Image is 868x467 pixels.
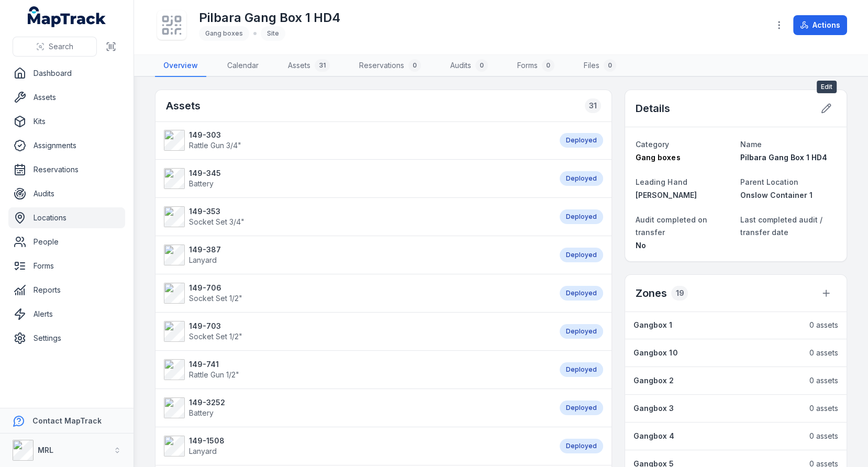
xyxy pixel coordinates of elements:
span: Edit [817,81,837,93]
a: MapTrack [28,6,106,27]
span: Search [49,41,73,52]
strong: Gangbox 1 [633,320,672,330]
strong: 149-303 [189,130,241,140]
span: 0 assets [809,320,838,330]
a: 149-387Lanyard [164,244,549,265]
strong: Contact MapTrack [32,416,102,425]
span: Last completed audit / transfer date [740,215,822,237]
span: Audit completed on transfer [636,215,707,237]
a: People [8,231,125,252]
a: Overview [155,55,206,77]
a: [PERSON_NAME] [636,190,731,201]
a: 149-345Battery [164,168,549,189]
a: Gangbox 1 [633,320,799,330]
div: 0 [542,59,554,72]
a: Settings [8,328,125,349]
div: 0 [604,59,616,72]
div: Deployed [560,324,603,339]
a: Reports [8,280,125,301]
a: 149-741Rattle Gun 1/2" [164,359,549,380]
div: Deployed [560,133,603,148]
a: Locations [8,207,125,228]
a: Gangbox 10 [633,348,799,358]
span: Gang boxes [205,29,243,37]
a: Reservations0 [351,55,429,77]
span: Battery [189,179,214,188]
strong: 149-3252 [189,397,225,408]
a: Audits [8,183,125,204]
a: Calendar [219,55,267,77]
span: Pilbara Gang Box 1 HD4 [740,153,827,162]
h2: Details [636,101,670,116]
span: Socket Set 1/2" [189,332,242,341]
button: Search [13,37,97,57]
strong: 149-1508 [189,436,225,446]
a: Assets [8,87,125,108]
a: 149-706Socket Set 1/2" [164,283,549,304]
a: Assignments [8,135,125,156]
strong: Gangbox 3 [633,403,674,414]
span: Gang boxes [636,153,680,162]
span: Leading Hand [636,177,687,186]
span: Lanyard [189,447,217,455]
a: Files0 [575,55,625,77]
a: 149-353Socket Set 3/4" [164,206,549,227]
span: 0 assets [809,375,838,386]
a: Reservations [8,159,125,180]
span: Lanyard [189,255,217,264]
strong: 149-703 [189,321,242,331]
div: Site [261,26,285,41]
span: Rattle Gun 1/2" [189,370,239,379]
a: Gangbox 4 [633,431,799,441]
a: Onslow Container 1 [740,190,836,201]
strong: 149-706 [189,283,242,293]
a: Assets31 [280,55,338,77]
div: Deployed [560,401,603,415]
strong: 149-387 [189,244,221,255]
strong: Gangbox 10 [633,348,677,358]
div: 0 [408,59,421,72]
a: Forms [8,255,125,276]
div: Deployed [560,362,603,377]
span: Rattle Gun 3/4" [189,141,241,150]
div: 31 [585,98,601,113]
div: 19 [671,286,688,301]
a: Kits [8,111,125,132]
div: 31 [315,59,330,72]
a: 149-303Rattle Gun 3/4" [164,130,549,151]
span: 0 assets [809,348,838,358]
div: Deployed [560,171,603,186]
strong: 149-353 [189,206,244,217]
span: Name [740,140,762,149]
strong: 149-345 [189,168,221,179]
a: Gangbox 2 [633,375,799,386]
div: Deployed [560,248,603,262]
h2: Zones [636,286,667,301]
a: 149-1508Lanyard [164,436,549,457]
strong: 149-741 [189,359,239,370]
a: Gangbox 3 [633,403,799,414]
a: 149-3252Battery [164,397,549,418]
h1: Pilbara Gang Box 1 HD4 [199,9,340,26]
strong: Gangbox 2 [633,375,674,386]
h2: Assets [166,98,201,113]
span: Parent Location [740,177,798,186]
span: Battery [189,408,214,417]
span: Socket Set 1/2" [189,294,242,303]
span: Onslow Container 1 [740,191,813,199]
a: Dashboard [8,63,125,84]
strong: Gangbox 4 [633,431,674,441]
span: 0 assets [809,403,838,414]
span: Category [636,140,669,149]
div: Deployed [560,439,603,453]
span: No [636,241,646,250]
a: Alerts [8,304,125,325]
strong: MRL [38,446,53,454]
span: 0 assets [809,431,838,441]
a: 149-703Socket Set 1/2" [164,321,549,342]
div: Deployed [560,209,603,224]
a: Forms0 [509,55,563,77]
span: Socket Set 3/4" [189,217,244,226]
div: 0 [475,59,488,72]
button: Actions [793,15,847,35]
